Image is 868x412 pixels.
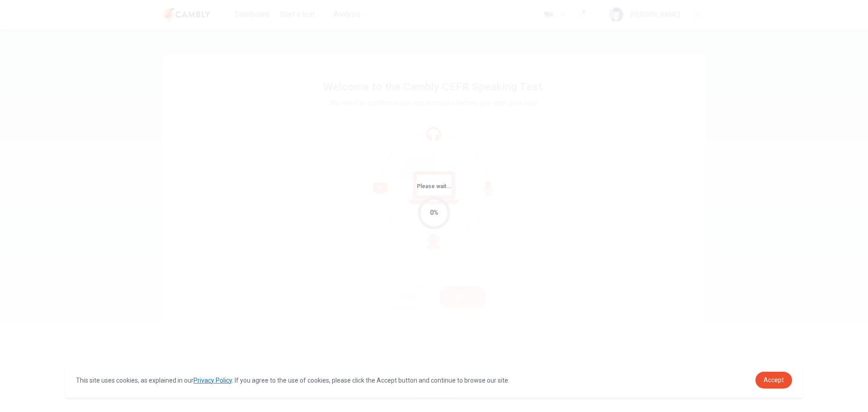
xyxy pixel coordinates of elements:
[755,372,792,388] a: dismiss cookie message
[76,377,509,384] span: This site uses cookies, as explained in our . If you agree to the use of cookies, please click th...
[193,377,232,384] a: Privacy Policy
[65,363,803,398] div: cookieconsent
[417,183,452,189] span: Please wait...
[764,376,784,384] span: Accept
[430,208,439,218] div: 0%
